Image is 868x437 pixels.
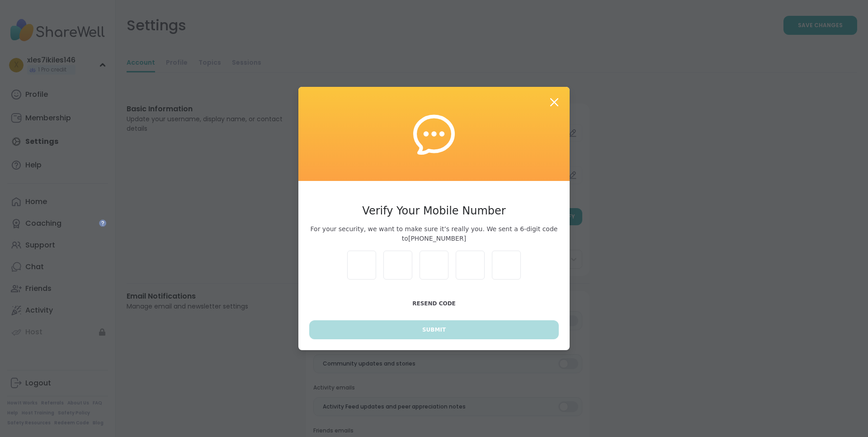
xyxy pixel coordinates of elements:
[99,219,106,227] iframe: Spotlight
[309,320,559,339] button: Submit
[309,294,559,313] button: Resend Code
[412,300,456,307] span: Resend Code
[422,326,446,334] span: Submit
[309,224,559,243] span: For your security, we want to make sure it’s really you. We sent a 6-digit code to [PHONE_NUMBER]
[309,203,559,219] h3: Verify Your Mobile Number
